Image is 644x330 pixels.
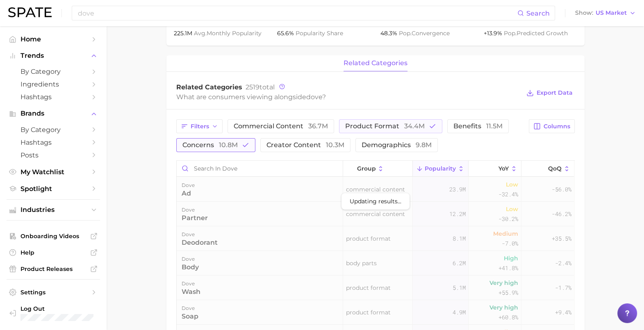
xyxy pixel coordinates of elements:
[182,230,218,239] div: dove
[182,279,200,289] div: dove
[416,141,432,149] span: 9.8m
[176,83,242,91] span: Related Categories
[498,189,518,199] span: -32.4%
[413,161,469,177] button: Popularity
[8,7,52,17] img: SPATE
[7,230,100,242] a: Onboarding Videos
[551,184,571,194] span: -56.0%
[506,180,518,189] span: Low
[555,258,571,268] span: -2.4%
[344,59,407,67] span: related categories
[452,283,465,293] span: 5.1m
[182,262,199,272] div: body
[498,165,509,172] span: YoY
[296,30,343,37] span: popularity share
[7,182,100,195] a: Spotlight
[182,312,198,321] div: soap
[502,239,518,248] span: -7.0%
[20,265,86,273] span: Product Releases
[399,30,412,37] abbr: popularity index
[575,11,593,15] span: Show
[20,232,86,240] span: Onboarding Videos
[182,238,218,248] div: deodorant
[277,30,296,37] span: 65.6%
[453,123,503,130] span: benefits
[7,166,100,178] a: My Watchlist
[306,93,322,101] span: dove
[182,142,238,148] span: concerns
[521,161,574,177] button: QoQ
[20,52,86,59] span: Trends
[219,141,238,149] span: 10.8m
[380,30,399,37] span: 48.3%
[266,142,344,148] span: creator content
[346,184,405,194] span: commercial content
[498,288,518,298] span: +55.9%
[346,283,391,293] span: product format
[7,50,100,62] button: Trends
[551,209,571,219] span: -46.2%
[194,30,207,37] abbr: average
[182,254,199,264] div: dove
[350,196,401,206] span: Updating results...
[20,168,86,176] span: My Watchlist
[77,6,517,20] input: Search here for a brand, industry, or ingredient
[182,180,195,190] div: dove
[498,263,518,273] span: +41.8%
[7,91,100,103] a: Hashtags
[343,161,413,177] button: group
[524,87,574,99] button: Export Data
[489,278,518,288] span: Very high
[346,258,377,268] span: body parts
[346,234,391,244] span: product format
[489,303,518,312] span: Very high
[551,234,571,244] span: +35.5%
[486,122,503,130] span: 11.5m
[346,307,391,317] span: product format
[573,8,638,18] button: ShowUS Market
[425,165,456,172] span: Popularity
[544,123,570,130] span: Columns
[7,246,100,259] a: Help
[182,213,208,223] div: partner
[7,65,100,78] a: by Category
[194,30,262,37] span: monthly popularity
[555,283,571,293] span: -1.7%
[452,307,465,317] span: 4.9m
[7,107,100,120] button: Brands
[176,91,521,102] div: What are consumers viewing alongside ?
[506,204,518,214] span: Low
[20,151,86,159] span: Posts
[452,234,465,244] span: 8.1m
[484,30,504,37] span: +13.9%
[20,126,86,134] span: by Category
[246,83,275,91] span: total
[7,204,100,216] button: Industries
[20,185,86,193] span: Spotlight
[177,161,343,176] input: Search in dove
[20,110,86,117] span: Brands
[7,149,100,162] a: Posts
[20,93,86,101] span: Hashtags
[182,287,200,297] div: wash
[555,307,571,317] span: +9.4%
[345,123,425,130] span: product format
[174,30,194,37] span: 225.1m
[326,141,344,149] span: 10.3m
[7,33,100,46] a: Home
[469,161,521,177] button: YoY
[346,209,405,219] span: commercial content
[246,83,259,91] span: 2519
[596,11,627,15] span: US Market
[498,214,518,224] span: -30.2%
[357,165,375,172] span: group
[234,123,328,130] span: commercial content
[449,209,465,219] span: 12.2m
[20,35,86,43] span: Home
[548,165,562,172] span: QoQ
[449,184,465,194] span: 23.9m
[7,303,100,323] a: Log out. Currently logged in with e-mail jefeinstein@elfbeauty.com.
[308,122,328,130] span: 36.7m
[20,139,86,146] span: Hashtags
[362,142,432,148] span: demographics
